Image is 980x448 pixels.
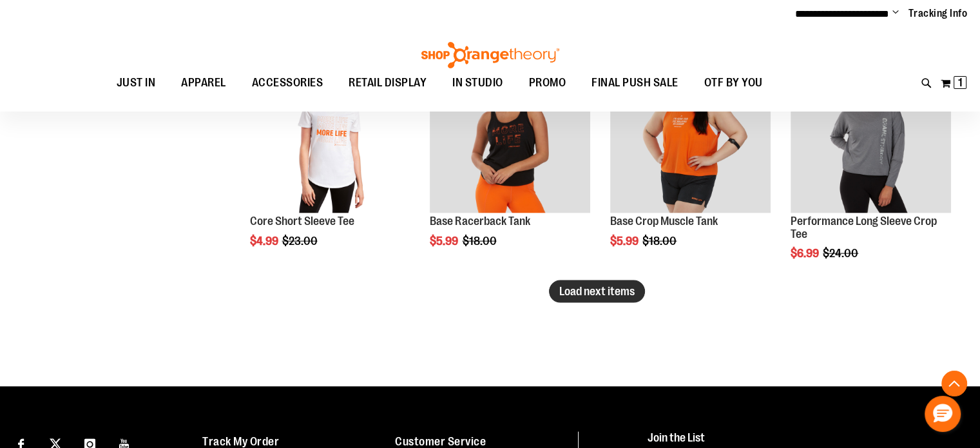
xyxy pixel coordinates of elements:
a: Product image for Performance Long Sleeve Crop TeeSALE [791,53,951,215]
a: FINAL PUSH SALE [579,68,691,97]
div: product [244,46,417,280]
span: JUST IN [117,68,156,97]
img: Product image for Base Racerback Tank [430,53,590,213]
span: OTF BY YOU [704,68,763,97]
span: PROMO [529,68,566,97]
img: Shop Orangetheory [419,42,561,69]
span: Load next items [559,285,635,298]
span: $24.00 [823,247,860,260]
span: $18.00 [462,235,498,248]
span: RETAIL DISPLAY [349,68,427,97]
span: FINAL PUSH SALE [591,68,678,97]
div: product [604,46,777,280]
a: Base Crop Muscle Tank [610,215,718,228]
span: IN STUDIO [452,68,503,97]
a: ACCESSORIES [239,68,336,98]
span: $23.00 [282,235,320,248]
span: $5.99 [430,235,460,248]
button: Back To Top [941,371,967,396]
a: IN STUDIO [439,68,516,98]
span: ACCESSORIES [252,68,323,97]
a: OTF BY YOU [691,68,776,98]
a: Core Short Sleeve Tee [250,215,354,228]
img: Product image for Core Short Sleeve Tee [250,53,410,213]
a: Base Racerback Tank [430,215,530,228]
span: $6.99 [791,247,821,260]
button: Load next items [549,280,645,303]
span: $4.99 [250,235,280,248]
a: Customer Service [395,435,486,448]
span: 1 [958,76,963,89]
div: product [423,46,597,280]
button: Account menu [892,7,899,20]
a: Product image for Base Crop Muscle TankSALE [610,53,771,215]
span: APPAREL [181,68,226,97]
a: Performance Long Sleeve Crop Tee [791,215,937,240]
a: RETAIL DISPLAY [336,68,439,98]
a: Product image for Base Racerback TankSALE [430,53,590,215]
a: APPAREL [168,68,239,98]
a: Tracking Info [908,6,968,21]
img: Product image for Base Crop Muscle Tank [610,53,771,213]
img: Product image for Performance Long Sleeve Crop Tee [791,53,951,213]
a: PROMO [516,68,579,98]
button: Hello, have a question? Let’s chat. [925,396,961,432]
a: JUST IN [104,68,169,98]
span: $5.99 [610,235,640,248]
a: Product image for Core Short Sleeve TeeSALE [250,53,410,215]
a: Track My Order [202,435,279,448]
span: $18.00 [642,235,678,248]
div: product [784,46,957,293]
